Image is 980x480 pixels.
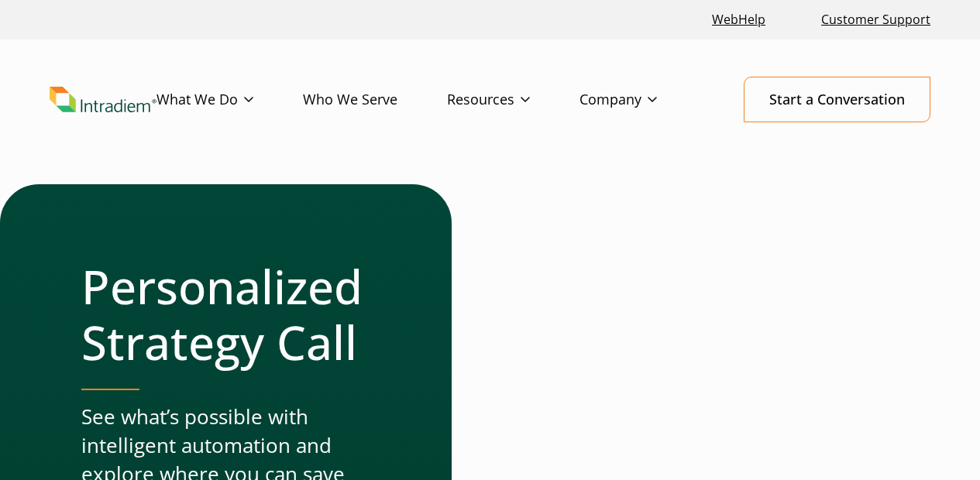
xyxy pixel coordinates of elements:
[579,77,707,122] a: Company
[815,3,937,36] a: Customer Support
[303,77,447,122] a: Who We Serve
[447,77,579,122] a: Resources
[81,259,390,370] h1: Personalized Strategy Call
[50,87,156,113] a: Link to homepage of Intradiem
[706,3,772,36] a: Link opens in a new window
[50,87,156,113] img: Intradiem
[156,77,303,122] a: What We Do
[744,77,930,122] a: Start a Conversation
